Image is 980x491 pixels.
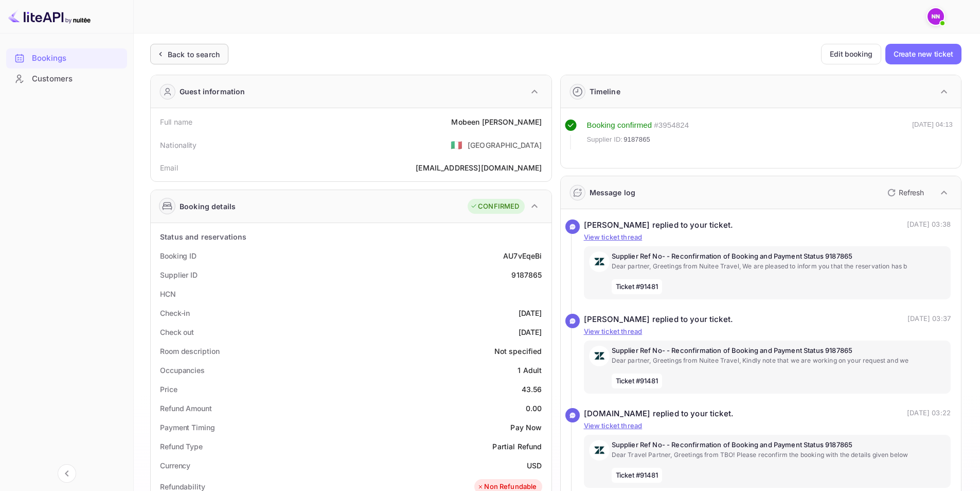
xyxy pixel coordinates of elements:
div: Check-in [160,308,190,318]
p: [DATE] 03:22 [907,408,951,420]
img: LiteAPI logo [8,8,91,25]
button: Edit booking [821,44,881,64]
p: View ticket thread [584,232,951,243]
p: Refresh [899,187,924,198]
p: Supplier Ref No- - Reconfirmation of Booking and Payment Status 9187865 [612,251,946,262]
div: Check out [160,327,194,337]
div: [DATE] [519,327,542,337]
div: [PERSON_NAME] replied to your ticket. [584,314,734,326]
a: Customers [6,69,127,88]
div: Occupancies [160,365,205,376]
span: Ticket #91481 [612,468,663,483]
div: Guest information [180,86,245,97]
div: Email [160,162,178,173]
div: Currency [160,460,190,471]
p: Supplier Ref No- - Reconfirmation of Booking and Payment Status 9187865 [612,346,946,356]
p: Supplier Ref No- - Reconfirmation of Booking and Payment Status 9187865 [612,440,946,450]
div: [GEOGRAPHIC_DATA] [468,140,542,150]
div: 0.00 [526,403,542,414]
div: [DATE] [519,308,542,318]
div: Booking ID [160,250,197,261]
div: [PERSON_NAME] replied to your ticket. [584,219,734,231]
div: Mobeen [PERSON_NAME] [451,116,542,127]
div: Customers [6,69,127,89]
a: Bookings [6,48,127,67]
div: Status and reservations [160,231,246,242]
div: Payment Timing [160,422,215,433]
div: Bookings [6,48,127,69]
div: Message log [590,187,636,198]
div: 9187865 [511,269,542,280]
div: 1 Adult [518,365,542,376]
img: N/A N/A [928,8,944,25]
div: Price [160,384,177,395]
div: Refund Type [160,441,203,452]
div: CONFIRMED [470,201,519,212]
p: [DATE] 03:37 [907,314,951,326]
div: Booking details [180,201,236,212]
div: Bookings [32,53,122,64]
div: Pay Now [510,422,542,433]
button: Create new ticket [885,44,961,64]
div: # 3954824 [654,120,689,131]
p: Dear partner, Greetings from Nuitee Travel, Kindly note that we are working on your request and we [612,356,946,365]
div: Supplier ID [160,269,198,280]
button: Collapse navigation [58,464,76,483]
p: [DATE] 03:38 [907,219,951,231]
div: AU7vEqeBi [503,250,542,261]
button: Refresh [881,184,928,201]
img: AwvSTEc2VUhQAAAAAElFTkSuQmCC [589,251,610,272]
div: Full name [160,116,192,127]
img: AwvSTEc2VUhQAAAAAElFTkSuQmCC [589,440,610,461]
p: Dear partner, Greetings from Nuitee Travel, We are pleased to inform you that the reservation has b [612,262,946,271]
div: Back to search [168,49,220,60]
div: Not specified [494,346,542,357]
p: Dear Travel Partner, Greetings from TBO! Please reconfirm the booking with the details given below [612,450,946,460]
div: [DATE] 04:13 [912,120,953,149]
span: Supplier ID: [587,134,623,145]
div: Booking confirmed [587,120,652,131]
div: [DOMAIN_NAME] replied to your ticket. [584,408,734,420]
img: AwvSTEc2VUhQAAAAAElFTkSuQmCC [589,346,610,366]
p: View ticket thread [584,327,951,337]
div: Room description [160,346,219,357]
span: United States [451,136,462,154]
div: 43.56 [522,384,542,395]
p: View ticket thread [584,421,951,431]
div: HCN [160,289,176,299]
div: Partial Refund [492,441,542,452]
div: USD [527,460,542,471]
span: Ticket #91481 [612,374,663,389]
div: Customers [32,73,122,85]
div: Refund Amount [160,403,212,414]
span: 9187865 [623,134,650,145]
div: [EMAIL_ADDRESS][DOMAIN_NAME] [416,162,542,173]
span: Ticket #91481 [612,279,663,295]
div: Nationality [160,140,197,150]
div: Timeline [590,86,620,97]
